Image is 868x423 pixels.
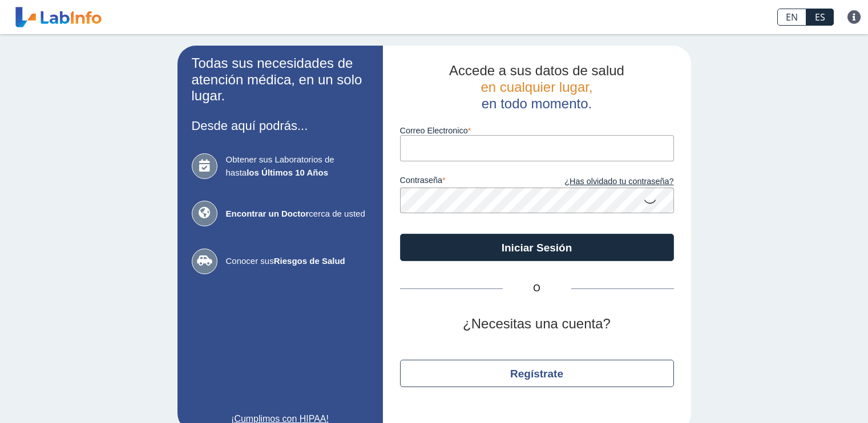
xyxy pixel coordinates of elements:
label: contraseña [400,176,537,188]
span: Accede a sus datos de salud [449,63,624,78]
span: O [503,282,571,295]
span: en cualquier lugar, [481,79,592,95]
button: Iniciar Sesión [400,234,674,261]
label: Correo Electronico [400,126,674,135]
span: cerca de usted [226,208,369,221]
span: en todo momento. [482,96,592,111]
b: Encontrar un Doctor [226,209,309,218]
h2: ¿Necesitas una cuenta? [400,316,674,332]
span: Obtener sus Laboratorios de hasta [226,153,369,179]
a: EN [777,9,806,26]
a: ¿Has olvidado tu contraseña? [537,176,674,188]
button: Regístrate [400,360,674,387]
b: los Últimos 10 Años [247,168,328,177]
span: Conocer sus [226,255,369,268]
b: Riesgos de Salud [274,256,345,266]
h3: Desde aquí podrás... [192,119,369,133]
a: ES [806,9,834,26]
h2: Todas sus necesidades de atención médica, en un solo lugar. [192,55,369,104]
